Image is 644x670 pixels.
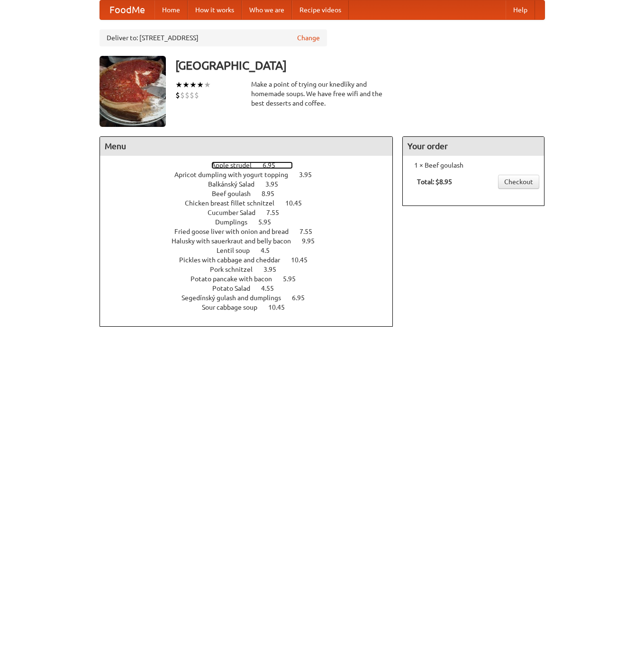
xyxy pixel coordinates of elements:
span: 10.45 [291,256,317,264]
li: ★ [175,80,182,90]
a: Cucumber Salad 7.55 [208,209,297,216]
b: Total: $8.95 [417,178,452,186]
span: Beef goulash [212,190,260,197]
li: $ [185,90,190,100]
a: Beef goulash 8.95 [212,190,292,197]
span: 9.95 [302,237,324,245]
span: 3.95 [263,266,286,273]
span: Sour cabbage soup [202,304,267,311]
span: 4.55 [261,285,283,292]
li: ★ [204,80,211,90]
a: Fried goose liver with onion and bread 7.55 [174,228,330,235]
a: Sour cabbage soup 10.45 [202,304,302,311]
div: Deliver to: [STREET_ADDRESS] [100,29,327,46]
span: Segedínský gulash and dumplings [181,294,290,302]
span: 3.95 [265,180,288,188]
span: Potato pancake with bacon [190,275,281,283]
a: FoodMe [100,0,154,19]
a: Lentil soup 4.5 [217,247,287,254]
li: ★ [182,80,190,90]
a: Change [297,33,320,43]
a: Checkout [498,175,539,189]
a: Potato pancake with bacon 5.95 [190,275,313,283]
div: Make a point of trying our knedlíky and homemade soups. We have free wifi and the best desserts a... [251,80,393,108]
a: Apricot dumpling with yogurt topping 3.95 [174,171,329,179]
a: Dumplings 5.95 [215,218,289,226]
h4: Your order [403,137,544,156]
span: Pickles with cabbage and cheddar [179,256,290,264]
span: 3.95 [299,171,321,179]
a: Pickles with cabbage and cheddar 10.45 [179,256,325,264]
a: Chicken breast fillet schnitzel 10.45 [185,199,319,207]
img: angular.jpg [100,56,166,127]
span: Dumplings [215,218,257,226]
a: Help [506,0,535,19]
a: Who we are [242,0,292,19]
span: Chicken breast fillet schnitzel [185,199,284,207]
a: Balkánský Salad 3.95 [208,180,296,188]
a: How it works [188,0,242,19]
span: Apple strudel [211,161,261,169]
a: Apple strudel 6.95 [211,161,293,169]
h3: [GEOGRAPHIC_DATA] [175,56,545,75]
span: 7.55 [266,209,289,216]
span: 5.95 [258,218,281,226]
span: 10.45 [268,304,294,311]
a: Segedínský gulash and dumplings 6.95 [181,294,322,302]
a: Pork schnitzel 3.95 [210,266,294,273]
span: Potato Salad [212,285,260,292]
a: Halusky with sauerkraut and belly bacon 9.95 [172,237,332,245]
span: Lentil soup [217,247,259,254]
span: Apricot dumpling with yogurt topping [174,171,298,179]
span: 5.95 [283,275,305,283]
a: Recipe videos [292,0,349,19]
li: $ [180,90,185,100]
span: 6.95 [263,161,285,169]
span: Balkánský Salad [208,180,264,188]
h4: Menu [100,137,393,156]
li: ★ [197,80,204,90]
span: 10.45 [285,199,311,207]
span: Pork schnitzel [210,266,262,273]
span: Cucumber Salad [208,209,265,216]
li: 1 × Beef goulash [408,161,539,170]
li: $ [194,90,199,100]
a: Home [154,0,188,19]
span: Fried goose liver with onion and bread [174,228,298,235]
span: 8.95 [262,190,284,197]
li: $ [190,90,194,100]
span: 4.5 [261,247,279,254]
span: 7.55 [299,228,322,235]
a: Potato Salad 4.55 [212,285,291,292]
li: ★ [190,80,197,90]
li: $ [175,90,180,100]
span: Halusky with sauerkraut and belly bacon [172,237,300,245]
span: 6.95 [292,294,314,302]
